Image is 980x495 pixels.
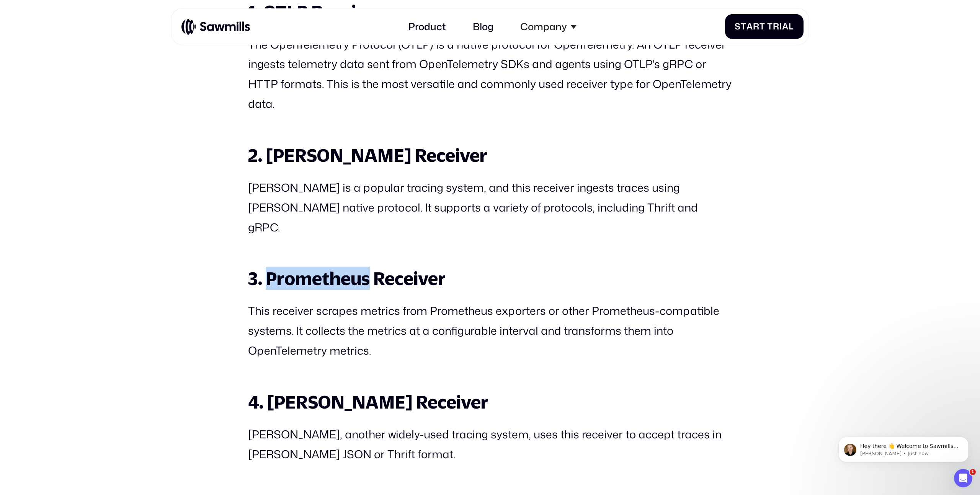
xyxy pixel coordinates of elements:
[827,421,980,474] iframe: Intercom notifications message
[465,13,501,40] a: Blog
[725,14,804,39] a: StartTrial
[759,21,765,32] span: t
[954,469,972,487] iframe: Intercom live chat
[735,21,741,32] span: S
[401,13,453,40] a: Product
[782,21,789,32] span: a
[746,21,753,32] span: a
[248,391,488,412] strong: 4. [PERSON_NAME] Receiver
[789,21,794,32] span: l
[248,301,732,360] p: This receiver scrapes metrics from Prometheus exporters or other Prometheus-compatible systems. I...
[773,21,779,32] span: r
[248,35,732,114] p: The OpenTelemetry Protocol (OTLP) is a native protocol for OpenTelemetry. An OTLP receiver ingest...
[970,469,976,475] span: 1
[248,145,487,166] strong: 2. [PERSON_NAME] Receiver
[741,21,746,32] span: t
[248,1,384,22] strong: 1. OTLP Receiver
[520,21,567,33] div: Company
[248,178,732,237] p: [PERSON_NAME] is a popular tracing system, and this receiver ingests traces using [PERSON_NAME] n...
[767,21,773,32] span: T
[513,13,584,40] div: Company
[248,268,446,289] strong: 3. Prometheus Receiver
[248,425,732,464] p: [PERSON_NAME], another widely-used tracing system, uses this receiver to accept traces in [PERSON...
[779,21,782,32] span: i
[753,21,759,32] span: r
